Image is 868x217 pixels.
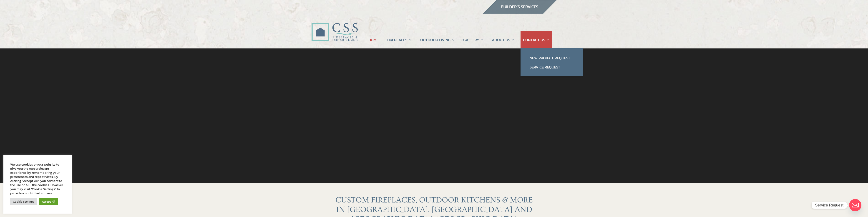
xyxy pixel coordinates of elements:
a: ABOUT US [492,31,515,48]
a: HOME [368,31,379,48]
a: Cookie Settings [10,198,37,205]
a: New Project Request [525,53,579,63]
a: OUTDOOR LIVING [420,31,455,48]
div: We use cookies on our website to give you the most relevant experience by remembering your prefer... [10,162,65,195]
a: CONTACT US [523,31,550,48]
a: Email [849,199,861,211]
a: builder services construction supply [483,9,557,15]
img: CSS Fireplaces & Outdoor Living (Formerly Construction Solutions & Supply)- Jacksonville Ormond B... [311,10,358,43]
a: FIREPLACES [387,31,412,48]
a: GALLERY [463,31,484,48]
a: Accept All [39,198,58,205]
a: Service Request [525,63,579,72]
